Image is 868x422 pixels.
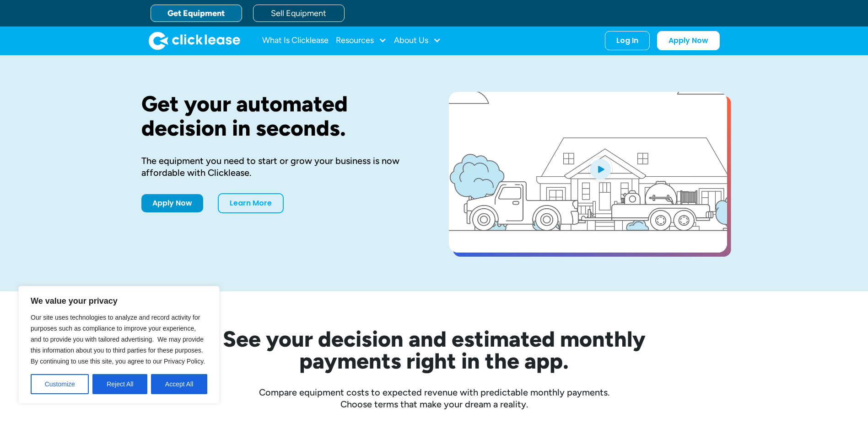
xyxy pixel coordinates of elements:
span: Our site uses technologies to analyze and record activity for purposes such as compliance to impr... [31,314,205,365]
img: Blue play button logo on a light blue circular background [588,156,613,182]
button: Customize [31,374,89,394]
div: About Us [394,32,441,50]
div: Log In [616,36,638,45]
h2: See your decision and estimated monthly payments right in the app. [178,328,690,372]
a: Get Equipment [151,5,242,22]
a: Learn More [218,193,284,213]
div: Resources [336,32,387,50]
p: We value your privacy [31,295,207,306]
img: Clicklease logo [149,32,240,50]
a: open lightbox [449,92,727,253]
div: Compare equipment costs to expected revenue with predictable monthly payments. Choose terms that ... [141,386,727,410]
div: The equipment you need to start or grow your business is now affordable with Clicklease. [141,155,420,179]
a: home [149,32,240,50]
a: Apply Now [657,31,720,50]
h1: Get your automated decision in seconds. [141,92,420,140]
button: Accept All [151,374,207,394]
a: Apply Now [141,194,203,212]
a: Sell Equipment [253,5,345,22]
button: Reject All [92,374,147,394]
a: What Is Clicklease [262,32,329,50]
div: We value your privacy [18,286,220,404]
